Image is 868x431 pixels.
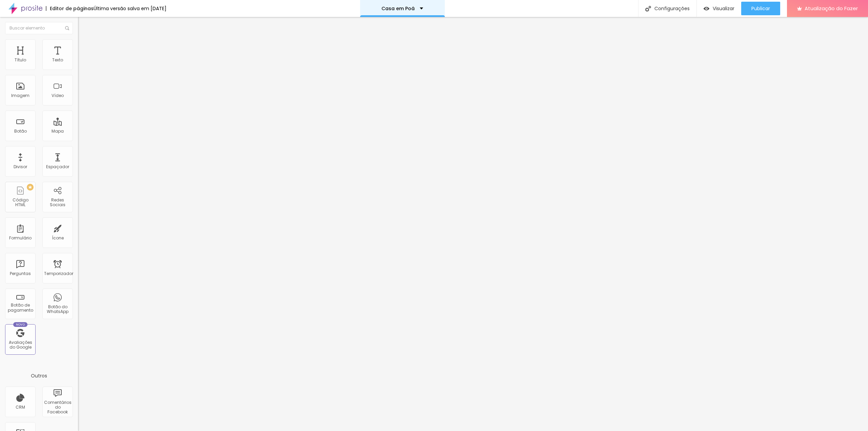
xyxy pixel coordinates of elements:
[94,5,166,12] font: Última versão salva em [DATE]
[31,372,47,379] font: Outros
[645,6,651,12] img: Ícone
[52,128,64,134] font: Mapa
[50,5,94,12] font: Editor de páginas
[13,197,28,208] font: Código HTML
[52,93,64,98] font: Vídeo
[65,26,69,30] img: Ícone
[47,304,68,314] font: Botão do WhatsApp
[14,128,27,134] font: Botão
[44,399,72,415] font: Comentários do Facebook
[78,17,868,431] iframe: Editor
[654,5,690,12] font: Configurações
[697,2,741,15] button: Visualizar
[9,339,32,350] font: Avaliações do Google
[5,22,73,34] input: Buscar elemento
[46,164,69,170] font: Espaçador
[16,322,25,327] font: Novo
[751,5,770,12] font: Publicar
[15,57,26,63] font: Título
[14,164,27,170] font: Divisor
[52,57,63,63] font: Texto
[8,302,33,313] font: Botão de pagamento
[741,2,780,15] button: Publicar
[44,271,73,276] font: Temporizador
[50,197,65,208] font: Redes Sociais
[11,93,29,98] font: Imagem
[704,6,709,12] img: view-1.svg
[713,5,734,12] font: Visualizar
[10,271,31,276] font: Perguntas
[16,404,25,410] font: CRM
[9,235,32,241] font: Formulário
[52,235,64,241] font: Ícone
[805,5,858,12] font: Atualização do Fazer
[381,5,415,12] font: Casa em Poá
